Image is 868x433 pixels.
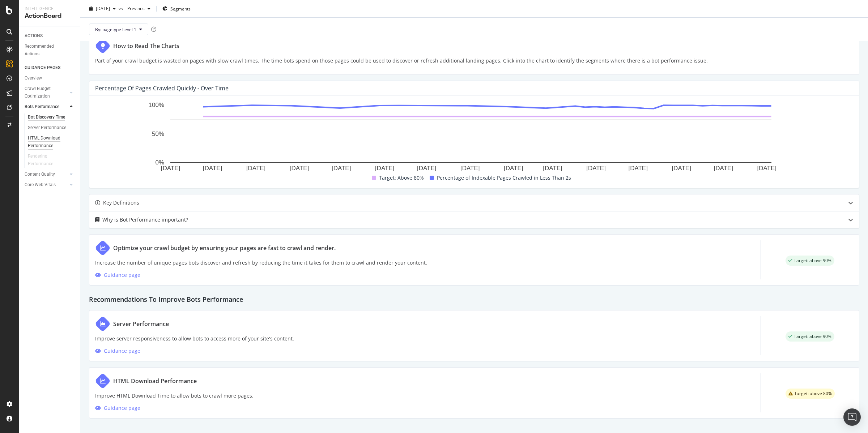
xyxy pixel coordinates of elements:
div: Open Intercom Messenger [843,408,861,426]
div: How to Read The Charts [113,42,179,50]
div: ACTIONS [25,32,43,40]
a: Recommended Actions [25,43,75,58]
div: Intelligence [25,6,74,12]
p: Part of your crawl budget is wasted on pages with slow crawl times. The time bots spend on those ... [95,56,708,65]
a: ACTIONS [25,32,75,40]
button: Previous [124,3,153,14]
text: [DATE] [375,165,395,172]
text: [DATE] [161,165,180,172]
div: Guidance page [104,347,140,355]
a: Crawl Budget Optimization [25,85,68,100]
div: Rendering Performance [28,153,68,168]
text: [DATE] [460,165,480,172]
a: Guidance page [95,271,140,278]
div: Guidance page [104,404,140,412]
a: Guidance page [95,404,140,411]
div: Core Web Vitals [25,181,56,189]
p: Improve server responsiveness to allow bots to access more of your site's content. [95,334,294,343]
a: Overview [25,74,75,82]
text: [DATE] [757,165,776,172]
div: Server Performance [28,124,66,132]
a: GUIDANCE PAGES [25,64,75,72]
div: Recommended Actions [25,43,68,58]
a: Server Performance [28,124,75,132]
div: Percentage of Pages Crawled Quickly - Over Time [95,85,229,92]
div: Content Quality [25,171,55,178]
a: Rendering Performance [28,153,75,168]
span: Target: above 90% [794,258,831,263]
a: Core Web Vitals [25,181,68,189]
text: [DATE] [628,165,648,172]
div: Overview [25,74,42,82]
text: [DATE] [714,165,733,172]
div: HTML Download Performance [28,134,70,150]
span: Target: above 90% [794,334,831,339]
div: Why is Bot Performance important? [102,215,188,224]
a: HTML Download Performance [28,134,75,150]
button: By: pagetype Level 1 [89,23,148,35]
button: [DATE] [86,3,119,14]
div: Server Performance [113,320,169,328]
text: [DATE] [246,165,266,172]
span: By: pagetype Level 1 [95,26,136,32]
span: Percentage of Indexable Pages Crawled in Less Than 2s [437,173,571,182]
svg: A chart. [95,101,846,173]
span: 2025 Aug. 11th [96,5,110,12]
button: Segments [159,3,193,14]
text: [DATE] [543,165,562,172]
span: Target: Above 80% [379,173,424,182]
text: [DATE] [504,165,523,172]
div: Bot Discovery Time [28,113,65,121]
a: Guidance page [95,347,140,354]
p: Increase the number of unique pages bots discover and refresh by reducing the time it takes for t... [95,258,427,267]
text: [DATE] [417,165,437,172]
h2: Recommendations To Improve Bots Performance [89,291,859,304]
a: Bot Discovery Time [28,113,75,121]
text: 100% [149,102,164,109]
span: Previous [124,5,145,12]
a: Content Quality [25,171,68,178]
div: success label [786,331,834,342]
div: Crawl Budget Optimization [25,85,63,100]
text: [DATE] [203,165,222,172]
div: GUIDANCE PAGES [25,64,60,72]
div: warning label [786,389,835,399]
a: Bots Performance [25,103,68,111]
div: Guidance page [104,271,140,279]
div: Optimize your crawl budget by ensuring your pages are fast to crawl and render. [113,244,336,252]
div: Key Definitions [103,198,139,207]
div: ActionBoard [25,12,74,20]
text: 50% [152,130,164,137]
text: [DATE] [672,165,691,172]
span: Target: above 80% [794,391,832,396]
text: [DATE] [586,165,606,172]
span: vs [119,5,124,12]
text: [DATE] [290,165,309,172]
span: Segments [170,5,191,12]
div: Bots Performance [25,103,59,111]
p: Improve HTML Download Time to allow bots to crawl more pages. [95,391,254,400]
div: HTML Download Performance [113,377,197,385]
div: success label [786,256,834,266]
text: 0% [155,159,164,166]
text: [DATE] [332,165,351,172]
